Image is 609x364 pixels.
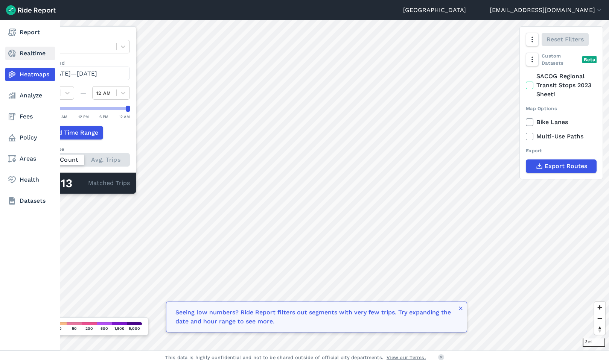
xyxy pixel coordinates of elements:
[99,113,108,120] div: 6 PM
[119,113,130,120] div: 12 AM
[526,105,597,112] div: Map Options
[5,110,55,123] a: Fees
[5,47,55,60] a: Realtime
[50,70,97,77] span: [DATE]—[DATE]
[58,113,67,120] div: 6 AM
[526,159,597,173] button: Export Routes
[5,131,55,144] a: Policy
[37,179,88,188] div: 26,913
[37,126,103,140] button: Add Time Range
[403,6,466,15] a: [GEOGRAPHIC_DATA]
[526,118,597,127] label: Bike Lanes
[5,89,55,102] a: Analyze
[37,59,130,67] label: Data Period
[5,68,55,81] a: Heatmaps
[594,313,605,324] button: Zoom out
[526,52,597,67] div: Custom Datasets
[5,194,55,208] a: Datasets
[526,132,597,141] label: Multi-Use Paths
[547,35,584,44] span: Reset Filters
[24,20,609,350] canvas: Map
[37,67,130,80] button: [DATE]—[DATE]
[582,56,597,63] div: Beta
[5,26,55,39] a: Report
[5,173,55,187] a: Health
[526,147,597,154] div: Export
[545,162,587,171] span: Export Routes
[37,33,130,40] label: Data Type
[5,152,55,165] a: Areas
[74,88,92,97] div: —
[37,146,130,153] div: Count Type
[542,33,589,46] button: Reset Filters
[78,113,89,120] div: 12 PM
[30,173,136,194] div: Matched Trips
[594,324,605,335] button: Reset bearing to north
[387,354,426,361] a: View our Terms.
[583,338,605,347] div: 3 mi
[526,72,597,99] label: SACOG Regional Transit Stops 2023 Sheet1
[594,302,605,313] button: Zoom in
[6,5,56,15] img: Ride Report
[490,6,603,15] button: [EMAIL_ADDRESS][DOMAIN_NAME]
[50,128,98,137] span: Add Time Range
